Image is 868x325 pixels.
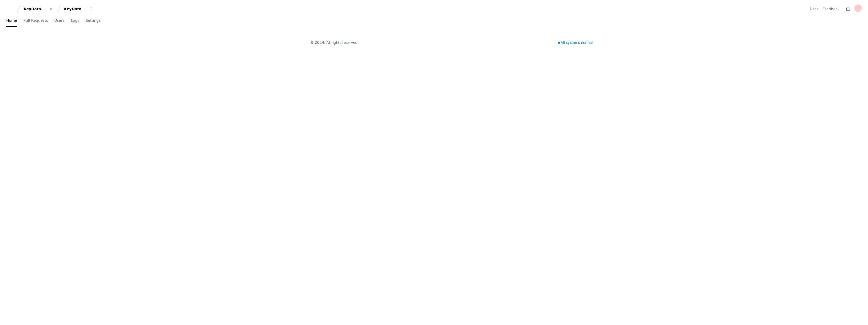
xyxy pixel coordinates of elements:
[555,39,596,46] div: All systems normal
[23,19,48,22] span: Pull Requests
[6,19,17,22] span: Home
[54,19,65,22] span: Users
[810,6,818,12] a: Docs
[24,6,46,12] div: KeyData
[6,15,17,27] a: Home
[54,15,65,27] a: Users
[64,6,87,12] div: KeyData
[71,19,79,22] span: Logs
[86,15,100,27] a: Settings
[823,6,840,12] button: Feedback
[62,4,95,14] button: KeyData
[22,4,55,14] button: KeyData
[23,15,48,27] a: Pull Requests
[71,15,79,27] a: Logs
[310,40,359,45] div: © 2024. All rights reserved.
[86,19,100,22] span: Settings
